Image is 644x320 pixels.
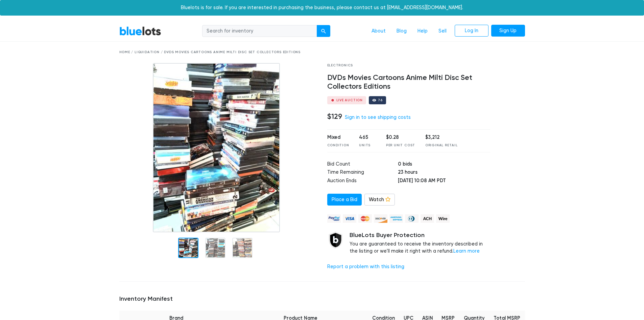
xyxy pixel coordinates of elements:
[327,161,398,169] td: Bid Count
[391,25,412,38] a: Blog
[359,143,376,148] div: Units
[378,99,383,102] div: 76
[327,232,344,249] img: buyer_protection_shield-3b65640a83011c7d3ede35a8e5a80bfdfaa6a97447f0071c1475b91a4b0b3d01.png
[327,214,341,223] img: paypal_credit-80455e56f6e1299e8d57f40c0dcee7b8cd4ae79b9eccbfc37e2480457ba36de9.png
[350,232,491,255] div: You are guaranteed to receive the inventory described in the listing or we'll make it right with ...
[327,194,362,206] a: Place a Bid
[364,194,395,206] a: Watch
[398,169,490,177] td: 23 hours
[327,177,398,186] td: Auction Ends
[345,114,411,120] a: Sign in to see shipping costs
[327,63,491,68] div: Electronics
[336,99,363,102] div: Live Auction
[119,295,525,303] h5: Inventory Manifest
[327,143,349,148] div: Condition
[327,169,398,177] td: Time Remaining
[366,25,391,38] a: About
[389,214,403,223] img: american_express-ae2a9f97a040b4b41f6397f7637041a5861d5f99d0716c09922aba4e24c8547d.png
[491,25,525,37] a: Sign Up
[386,143,415,148] div: Per Unit Cost
[343,214,356,223] img: visa-79caf175f036a155110d1892330093d4c38f53c55c9ec9e2c3a54a56571784bb.png
[425,143,458,148] div: Original Retail
[153,63,280,232] img: 43aa8133-870f-4235-a631-3e0a8b2a0ed7-1747253427.jpg
[386,134,415,141] div: $0.28
[405,214,419,223] img: diners_club-c48f30131b33b1bb0e5d0e2dbd43a8bea4cb12cb2961413e2f4250e06c020426.png
[398,177,490,186] td: [DATE] 10:08 AM PDT
[359,134,376,141] div: 465
[398,161,490,169] td: 0 bids
[202,25,317,37] input: Search for inventory
[119,50,525,55] div: Home / Liquidation / DVDs Movies Cartoons Anime Milti Disc Set Collectors Editions
[358,214,372,223] img: mastercard-42073d1d8d11d6635de4c079ffdb20a4f30a903dc55d1612383a1b395dd17f39.png
[327,264,404,270] a: Report a problem with this listing
[327,112,342,121] h4: $129
[327,134,349,141] div: Mixed
[421,214,434,223] img: ach-b7992fed28a4f97f893c574229be66187b9afb3f1a8d16a4691d3d3140a8ab00.png
[425,134,458,141] div: $3,212
[327,73,491,91] h4: DVDs Movies Cartoons Anime Milti Disc Set Collectors Editions
[374,214,387,223] img: discover-82be18ecfda2d062aad2762c1ca80e2d36a4073d45c9e0ffae68cd515fbd3d32.png
[119,26,161,36] a: BlueLots
[453,248,480,254] a: Learn more
[436,214,450,223] img: wire-908396882fe19aaaffefbd8e17b12f2f29708bd78693273c0e28e3a24408487f.png
[412,25,433,38] a: Help
[350,232,491,239] h5: BlueLots Buyer Protection
[433,25,452,38] a: Sell
[455,25,488,37] a: Log In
